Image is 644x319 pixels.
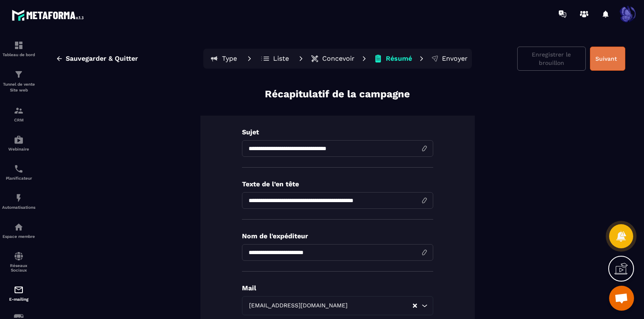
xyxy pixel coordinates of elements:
[14,69,24,79] img: formation
[2,52,35,57] p: Tableau de bord
[14,222,24,232] img: automations
[14,285,24,295] img: email
[2,99,35,129] a: formationformationCRM
[257,50,294,67] button: Liste
[2,279,35,308] a: emailemailE-mailing
[242,128,433,136] p: Sujet
[2,187,35,216] a: automationsautomationsAutomatisations
[14,135,24,145] img: automations
[413,303,417,309] button: Clear Selected
[265,87,410,101] p: Récapitulatif de la campagne
[2,234,35,239] p: Espace membre
[14,251,24,261] img: social-network
[590,47,625,71] button: Suivant
[2,82,35,93] p: Tunnel de vente Site web
[242,284,433,292] p: Mail
[2,263,35,272] p: Réseaux Sociaux
[242,180,433,188] p: Texte de l’en tête
[2,34,35,63] a: formationformationTableau de bord
[2,147,35,151] p: Webinaire
[442,54,468,63] p: Envoyer
[2,176,35,181] p: Planificateur
[247,301,350,310] span: [EMAIL_ADDRESS][DOMAIN_NAME]
[66,54,138,63] span: Sauvegarder & Quitter
[2,297,35,302] p: E-mailing
[386,54,412,63] p: Résumé
[2,118,35,122] p: CRM
[14,164,24,174] img: scheduler
[222,54,237,63] p: Type
[242,296,433,315] div: Search for option
[242,232,433,240] p: Nom de l'expéditeur
[273,54,289,63] p: Liste
[14,193,24,203] img: automations
[2,216,35,245] a: automationsautomationsEspace membre
[12,7,86,23] img: logo
[2,63,35,99] a: formationformationTunnel de vente Site web
[14,106,24,116] img: formation
[429,50,470,67] button: Envoyer
[2,245,35,279] a: social-networksocial-networkRéseaux Sociaux
[322,54,355,63] p: Concevoir
[2,129,35,158] a: automationsautomationsWebinaire
[2,158,35,187] a: schedulerschedulerPlanificateur
[49,51,144,66] button: Sauvegarder & Quitter
[205,50,242,67] button: Type
[371,50,415,67] button: Résumé
[308,50,357,67] button: Concevoir
[2,205,35,210] p: Automatisations
[14,40,24,50] img: formation
[609,286,634,311] div: Open chat
[350,301,412,310] input: Search for option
